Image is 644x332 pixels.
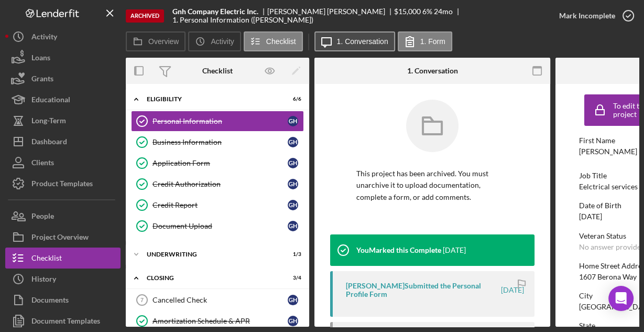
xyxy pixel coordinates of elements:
[5,47,121,68] button: Loans
[152,317,288,325] div: Amortization Schedule & APR
[148,37,179,46] label: Overview
[147,275,275,281] div: Closing
[5,290,121,310] button: Documents
[443,246,466,254] time: 2023-09-27 17:55
[579,273,637,281] div: 1607 Berona Way
[5,26,121,47] button: Activity
[147,251,275,258] div: Underwriting
[579,136,638,145] div: First Name
[288,158,298,168] div: G H
[579,183,638,191] div: Eelctrical services
[152,180,288,188] div: Credit Authorization
[267,7,394,16] div: [PERSON_NAME] [PERSON_NAME]
[5,310,121,331] button: Document Templates
[5,110,121,131] button: Long-Term
[288,179,298,189] div: G H
[356,246,441,254] div: You Marked this Complete
[5,227,121,248] button: Project Overview
[579,147,637,156] div: [PERSON_NAME]
[579,212,602,221] div: [DATE]
[288,200,298,210] div: G H
[131,132,304,153] a: Business InformationGH
[131,174,304,195] a: Credit AuthorizationGH
[152,222,288,230] div: Document Upload
[211,37,234,46] label: Activity
[282,251,301,258] div: 1 / 3
[31,248,62,271] div: Checklist
[288,137,298,147] div: G H
[131,153,304,174] a: Application FormGH
[31,68,53,92] div: Grants
[608,286,634,311] div: Open Intercom Messenger
[172,7,258,16] b: Gnh Company Electric Inc.
[288,295,298,305] div: G H
[188,31,241,51] button: Activity
[131,290,304,310] a: 7Cancelled CheckGH
[31,26,57,50] div: Activity
[152,159,288,167] div: Application Form
[152,296,288,304] div: Cancelled Check
[501,286,524,294] time: 2023-09-27 05:07
[288,221,298,231] div: G H
[5,173,121,194] button: Product Templates
[346,282,499,298] div: [PERSON_NAME] Submitted the Personal Profile Form
[356,168,508,203] p: This project has been archived. You must unarchive it to upload documentation, complete a form, o...
[394,7,421,16] div: $15,000
[314,31,395,51] button: 1. Conversation
[266,37,296,46] label: Checklist
[244,31,303,51] button: Checklist
[131,111,304,132] a: Personal InformationGH
[31,227,89,250] div: Project Overview
[5,89,121,110] button: Educational
[126,31,185,51] button: Overview
[131,195,304,216] a: Credit ReportGH
[5,248,121,269] button: Checklist
[5,152,121,173] button: Clients
[31,131,67,155] div: Dashboard
[337,37,388,46] label: 1. Conversation
[5,68,121,89] button: Grants
[31,47,50,71] div: Loans
[31,206,54,229] div: People
[282,96,301,102] div: 6 / 6
[172,16,313,24] div: 1. Personal Information ([PERSON_NAME])
[147,96,275,102] div: Eligibility
[131,310,304,331] a: Amortization Schedule & APRGH
[31,173,93,197] div: Product Templates
[282,275,301,281] div: 3 / 4
[407,67,458,75] div: 1. Conversation
[31,152,54,176] div: Clients
[288,316,298,326] div: G H
[420,37,445,46] label: 1. Form
[31,269,56,292] div: History
[31,89,70,113] div: Educational
[5,269,121,290] button: History
[140,297,144,303] tspan: 7
[559,5,615,26] div: Mark Incomplete
[434,7,453,16] div: 24 mo
[152,138,288,146] div: Business Information
[5,206,121,227] button: People
[5,131,121,152] button: Dashboard
[131,216,304,237] a: Document UploadGH
[288,116,298,126] div: G H
[549,5,639,26] button: Mark Incomplete
[126,9,164,23] div: Archived
[31,110,66,134] div: Long-Term
[202,67,233,75] div: Checklist
[398,31,452,51] button: 1. Form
